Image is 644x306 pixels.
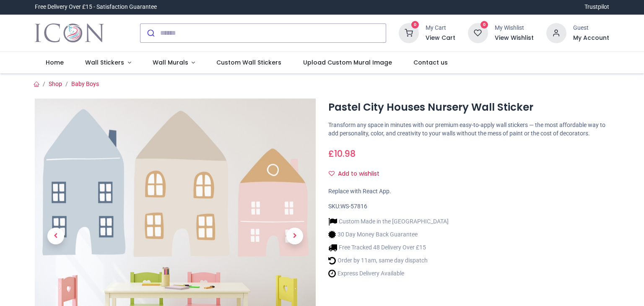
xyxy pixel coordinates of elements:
sup: 0 [411,21,419,29]
li: Order by 11am, same day dispatch [328,256,449,265]
a: My Account [573,34,609,42]
a: 0 [399,29,419,36]
p: Transform any space in minutes with our premium easy-to-apply wall stickers — the most affordable... [328,121,609,137]
li: Express Delivery Available [328,269,449,278]
div: Free Delivery Over £15 - Satisfaction Guarantee [35,3,157,11]
span: Wall Stickers [85,58,124,67]
span: Upload Custom Mural Image [303,58,392,67]
a: View Cart [426,34,455,42]
li: Free Tracked 48 Delivery Over £15 [328,243,449,252]
span: £ [328,148,356,160]
span: Contact us [413,58,448,67]
button: Add to wishlistAdd to wishlist [328,167,387,181]
a: Wall Stickers [74,52,142,74]
div: My Cart [426,24,455,32]
div: Replace with React App. [328,187,609,196]
img: Icon Wall Stickers [35,21,104,45]
sup: 0 [480,21,488,29]
div: My Wishlist [495,24,534,32]
span: Home [46,58,64,67]
span: Next [286,228,303,244]
li: Custom Made in the [GEOGRAPHIC_DATA] [328,217,449,226]
span: Custom Wall Stickers [216,58,281,67]
a: View Wishlist [495,34,534,42]
a: Shop [49,80,62,87]
span: Wall Murals [153,58,188,67]
span: 10.98 [334,148,356,160]
div: Guest [573,24,609,32]
div: SKU: [328,202,609,211]
button: Submit [140,24,160,42]
a: Logo of Icon Wall Stickers [35,21,104,45]
h1: Pastel City Houses Nursery Wall Sticker [328,100,609,114]
a: Wall Murals [142,52,206,74]
a: Baby Boys [71,80,99,87]
span: WS-57816 [340,203,367,210]
li: 30 Day Money Back Guarantee [328,230,449,239]
i: Add to wishlist [329,171,335,176]
span: Previous [47,228,64,244]
a: Trustpilot [584,3,609,11]
a: 0 [468,29,488,36]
